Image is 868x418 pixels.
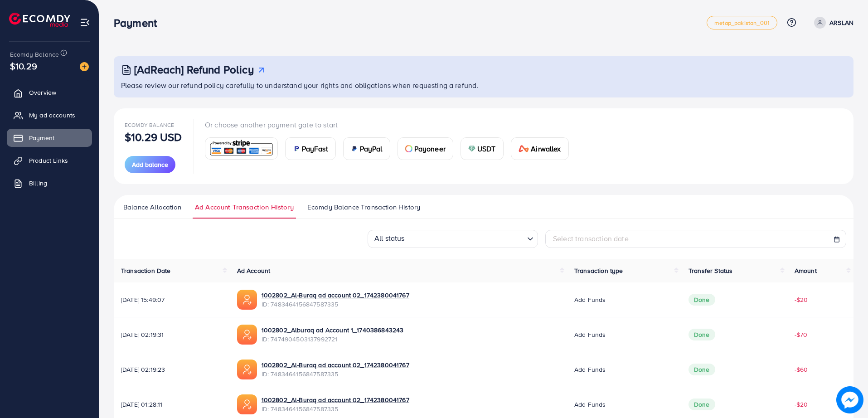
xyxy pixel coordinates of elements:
[414,143,446,154] span: Payoneer
[468,145,475,152] img: card
[134,63,254,76] h3: [AdReach] Refund Policy
[121,266,171,275] span: Transaction Date
[208,139,275,158] img: card
[689,266,732,275] span: Transfer Status
[262,395,409,404] a: 1002802_Al-Buraq ad account 02_1742380041767
[205,137,278,160] a: card
[7,83,92,102] a: Overview
[262,360,409,369] a: 1002802_Al-Buraq ad account 02_1742380041767
[531,143,561,154] span: Airwallex
[7,129,92,147] a: Payment
[80,62,89,71] img: image
[360,143,383,154] span: PayPal
[237,394,257,414] img: ic-ads-acc.e4c84228.svg
[114,16,164,29] h3: Payment
[511,137,569,160] a: cardAirwallex
[10,59,37,73] span: $10.29
[29,133,54,142] span: Payment
[262,404,409,413] span: ID: 7483464156847587335
[121,295,223,304] span: [DATE] 15:49:07
[714,20,770,26] span: metap_pakistan_001
[795,266,817,275] span: Amount
[407,231,524,245] input: Search for option
[689,399,715,410] span: Done
[125,121,174,129] span: Ecomdy Balance
[519,145,529,152] img: card
[7,174,92,192] a: Billing
[123,202,181,212] span: Balance Allocation
[398,137,453,160] a: cardPayoneer
[810,17,853,29] a: ARSLAN
[121,365,223,374] span: [DATE] 02:19:23
[237,266,271,275] span: Ad Account
[132,160,168,169] span: Add balance
[121,400,223,409] span: [DATE] 01:28:11
[262,326,404,335] a: 1002802_Alburaq ad Account 1_1740386843243
[7,151,92,170] a: Product Links
[574,295,606,304] span: Add funds
[343,137,390,160] a: cardPayPal
[795,330,808,339] span: -$70
[373,230,407,245] span: All status
[368,230,538,248] div: Search for option
[205,119,576,130] p: Or choose another payment gate to start
[29,111,75,120] span: My ad accounts
[262,369,409,379] span: ID: 7483464156847587335
[302,143,328,154] span: PayFast
[121,330,223,339] span: [DATE] 02:19:31
[307,202,420,212] span: Ecomdy Balance Transaction History
[237,360,257,379] img: ic-ads-acc.e4c84228.svg
[689,329,715,340] span: Done
[795,400,808,409] span: -$20
[29,179,47,188] span: Billing
[125,156,175,173] button: Add balance
[689,364,715,375] span: Done
[237,290,257,310] img: ic-ads-acc.e4c84228.svg
[29,156,68,165] span: Product Links
[707,16,777,29] a: metap_pakistan_001
[829,17,853,28] p: ARSLAN
[29,88,56,97] span: Overview
[836,386,863,413] img: image
[405,145,412,152] img: card
[293,145,300,152] img: card
[351,145,358,152] img: card
[121,80,848,91] p: Please review our refund policy carefully to understand your rights and obligations when requesti...
[574,330,606,339] span: Add funds
[477,143,496,154] span: USDT
[262,291,409,300] a: 1002802_Al-Buraq ad account 02_1742380041767
[285,137,336,160] a: cardPayFast
[574,266,623,275] span: Transaction type
[795,365,808,374] span: -$60
[10,50,59,59] span: Ecomdy Balance
[80,17,90,28] img: menu
[553,233,629,243] span: Select transaction date
[574,365,606,374] span: Add funds
[195,202,294,212] span: Ad Account Transaction History
[461,137,504,160] a: cardUSDT
[7,106,92,124] a: My ad accounts
[125,131,182,142] p: $10.29 USD
[574,400,606,409] span: Add funds
[262,335,404,344] span: ID: 7474904503137992721
[262,300,409,309] span: ID: 7483464156847587335
[237,325,257,345] img: ic-ads-acc.e4c84228.svg
[9,13,70,27] img: logo
[795,295,808,304] span: -$20
[689,294,715,306] span: Done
